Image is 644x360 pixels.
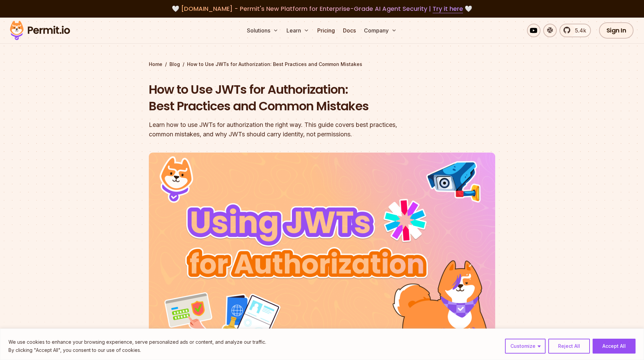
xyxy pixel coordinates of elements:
[505,339,546,354] button: Customize
[149,153,495,347] img: How to Use JWTs for Authorization: Best Practices and Common Mistakes
[149,61,162,68] a: Home
[149,120,409,139] div: Learn how to use JWTs for authorization the right way. This guide covers best practices, common m...
[8,346,266,354] p: By clicking "Accept All", you consent to our use of cookies.
[315,24,338,37] a: Pricing
[16,4,628,14] div: 🤍 🤍
[284,24,312,37] button: Learn
[433,4,463,13] a: Try it here
[593,339,636,354] button: Accept All
[548,339,590,354] button: Reject All
[340,24,359,37] a: Docs
[169,61,180,68] a: Blog
[599,22,634,39] a: Sign In
[149,81,409,115] h1: How to Use JWTs for Authorization: Best Practices and Common Mistakes
[244,24,281,37] button: Solutions
[181,4,463,13] span: [DOMAIN_NAME] - Permit's New Platform for Enterprise-Grade AI Agent Security |
[8,338,266,346] p: We use cookies to enhance your browsing experience, serve personalized ads or content, and analyz...
[571,26,586,35] span: 5.4k
[559,24,591,37] a: 5.4k
[7,19,73,42] img: Permit logo
[361,24,399,37] button: Company
[149,61,495,68] div: / /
